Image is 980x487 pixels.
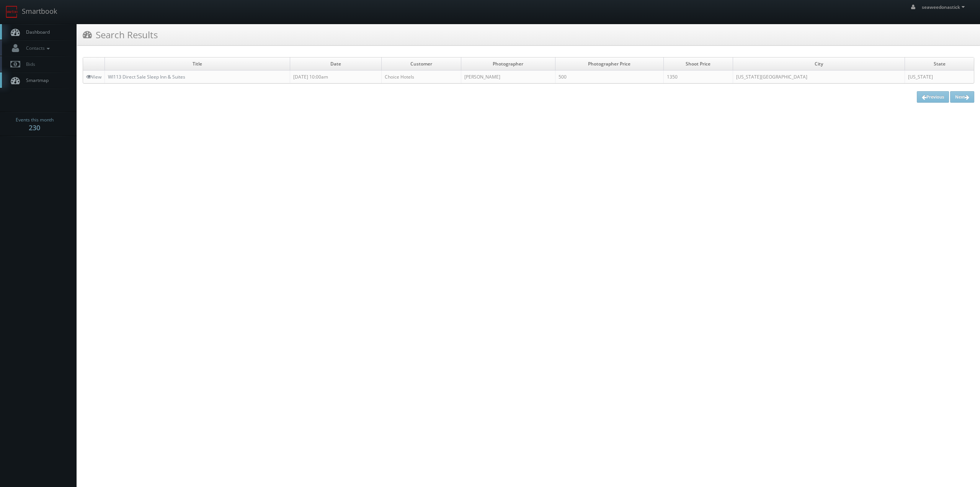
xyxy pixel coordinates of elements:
span: Events this month [16,116,54,124]
a: WI113 Direct Sale Sleep Inn & Suites [108,74,185,80]
span: seaweedonastick [922,4,967,10]
td: City [733,57,905,71]
td: 500 [555,71,663,84]
td: 1350 [663,71,733,84]
td: [PERSON_NAME] [461,71,555,84]
td: [DATE] 10:00am [290,71,382,84]
td: Photographer [461,57,555,71]
td: Choice Hotels [382,71,461,84]
td: Title [105,57,290,71]
td: Customer [382,57,461,71]
img: smartbook-logo.png [6,6,18,18]
td: Shoot Price [663,57,733,71]
td: Photographer Price [555,57,663,71]
span: Bids [22,61,35,67]
span: Smartmap [22,77,49,84]
td: [US_STATE][GEOGRAPHIC_DATA] [733,71,905,84]
strong: 230 [29,123,40,132]
span: Dashboard [22,29,50,35]
td: Date [290,57,382,71]
h3: Search Results [83,28,158,41]
a: View [86,74,101,80]
span: Contacts [22,45,52,51]
td: [US_STATE] [905,71,974,84]
td: State [905,57,974,71]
